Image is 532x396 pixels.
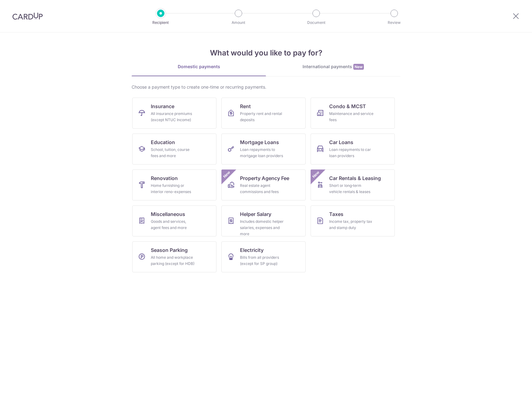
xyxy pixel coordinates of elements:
span: Renovation [151,174,178,182]
div: Choose a payment type to create one-time or recurring payments. [132,84,400,90]
p: Review [371,20,417,26]
span: New [311,169,321,180]
div: School, tuition, course fees and more [151,147,195,159]
span: Miscellaneous [151,210,185,218]
a: RenovationHome furnishing or interior reno-expenses [132,169,216,200]
span: Rent [240,103,251,110]
span: New [222,169,232,180]
a: Car Rentals & LeasingShort or long‑term vehicle rentals & leasesNew [311,169,395,200]
a: InsuranceAll insurance premiums (except NTUC Income) [132,98,216,129]
span: Taxes [329,210,343,218]
p: Recipient [138,20,184,26]
div: Maintenance and service fees [329,111,374,123]
div: Property rent and rental deposits [240,111,285,123]
a: Car LoansLoan repayments to car loan providers [311,134,395,165]
p: Amount [216,20,261,26]
span: Mortgage Loans [240,139,279,146]
div: Includes domestic helper salaries, expenses and more [240,218,285,237]
div: Loan repayments to car loan providers [329,147,374,159]
span: Insurance [151,103,174,110]
p: Document [293,20,339,26]
span: Helper Salary [240,210,271,218]
a: Condo & MCSTMaintenance and service fees [311,98,395,129]
a: RentProperty rent and rental deposits [221,98,306,129]
div: Domestic payments [132,64,266,70]
span: Electricity [240,246,264,254]
a: Property Agency FeeReal estate agent commissions and feesNew [221,169,306,200]
iframe: Opens a widget where you can find more information [492,377,526,393]
a: EducationSchool, tuition, course fees and more [132,134,216,165]
div: All insurance premiums (except NTUC Income) [151,111,195,123]
div: Home furnishing or interior reno-expenses [151,183,195,195]
span: New [353,64,364,70]
a: Helper SalaryIncludes domestic helper salaries, expenses and more [221,205,306,236]
h4: What would you like to pay for? [132,47,400,59]
a: MiscellaneousGoods and services, agent fees and more [132,205,216,236]
div: International payments [266,64,400,70]
span: Car Rentals & Leasing [329,174,381,182]
span: Car Loans [329,139,353,146]
div: Goods and services, agent fees and more [151,218,195,231]
div: Real estate agent commissions and fees [240,183,285,195]
a: Season ParkingAll home and workplace parking (except for HDB) [132,241,216,272]
span: Season Parking [151,246,188,254]
div: All home and workplace parking (except for HDB) [151,254,195,267]
img: CardUp [12,12,43,20]
a: Mortgage LoansLoan repayments to mortgage loan providers [221,134,306,165]
span: Education [151,139,175,146]
div: Income tax, property tax and stamp duty [329,218,374,231]
div: Loan repayments to mortgage loan providers [240,147,285,159]
a: ElectricityBills from all providers (except for SP group) [221,241,306,272]
span: Condo & MCST [329,103,366,110]
span: Property Agency Fee [240,174,289,182]
div: Bills from all providers (except for SP group) [240,254,285,267]
div: Short or long‑term vehicle rentals & leases [329,183,374,195]
a: TaxesIncome tax, property tax and stamp duty [311,205,395,236]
